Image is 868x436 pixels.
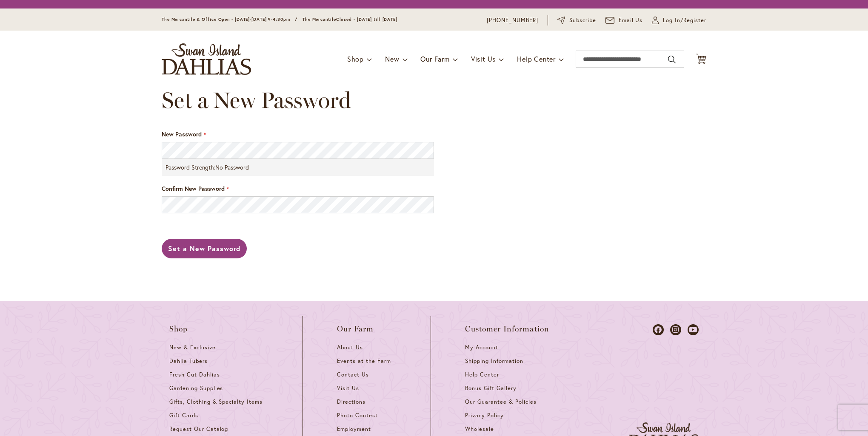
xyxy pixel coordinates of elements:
span: Set a New Password [168,244,240,253]
span: New & Exclusive [169,344,216,351]
a: [PHONE_NUMBER] [487,16,538,25]
a: Dahlias on Instagram [670,324,681,335]
span: Confirm New Password [162,184,225,193]
span: Dahlia Tubers [169,357,208,365]
span: Log In/Register [663,16,706,25]
span: Subscribe [569,16,596,25]
span: Privacy Policy [465,412,504,419]
span: Contact Us [337,371,369,378]
span: Closed - [DATE] till [DATE] [336,17,397,22]
a: store logo [162,43,251,75]
div: Password Strength: [162,159,434,176]
span: Shipping Information [465,357,523,365]
span: Wholesale [465,425,494,433]
span: Customer Information [465,325,549,333]
span: About Us [337,344,363,351]
span: The Mercantile & Office Open - [DATE]-[DATE] 9-4:30pm / The Mercantile [162,17,336,22]
a: Subscribe [557,16,596,25]
span: Help Center [465,371,499,378]
span: Gift Cards [169,412,198,419]
a: Email Us [605,16,643,25]
button: Set a New Password [162,239,247,258]
span: Our Farm [337,325,374,333]
span: Our Farm [420,54,449,63]
span: Set a New Password [162,87,351,113]
span: New [385,54,399,63]
span: Shop [169,325,188,333]
span: Events at the Farm [337,357,391,365]
span: No Password [215,163,249,171]
span: New Password [162,130,202,138]
span: Employment [337,425,371,433]
a: Dahlias on Facebook [653,324,664,335]
span: Shop [347,54,364,63]
span: Photo Contest [337,412,378,419]
a: Log In/Register [652,16,706,25]
span: Gardening Supplies [169,385,223,392]
span: Fresh Cut Dahlias [169,371,220,378]
span: Email Us [619,16,643,25]
span: Help Center [517,54,556,63]
span: Our Guarantee & Policies [465,398,536,405]
span: Directions [337,398,365,405]
span: Bonus Gift Gallery [465,385,516,392]
a: Dahlias on Youtube [688,324,699,335]
span: My Account [465,344,498,351]
span: Visit Us [471,54,496,63]
span: Gifts, Clothing & Specialty Items [169,398,263,405]
span: Request Our Catalog [169,425,228,433]
span: Visit Us [337,385,359,392]
button: Search [668,53,676,66]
